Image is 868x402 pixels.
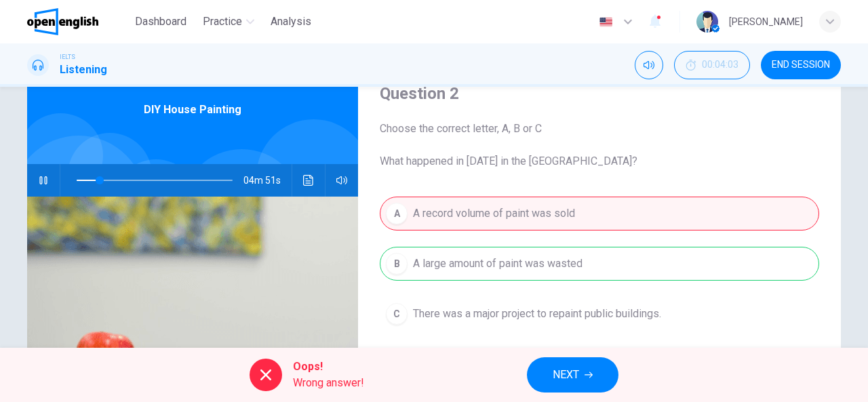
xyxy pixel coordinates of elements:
[729,14,803,30] div: [PERSON_NAME]
[298,164,319,197] button: Click to see the audio transcription
[674,51,750,79] div: Hide
[130,9,192,34] button: Dashboard
[293,359,364,375] span: Oops!
[135,14,186,30] span: Dashboard
[553,365,579,384] span: NEXT
[197,9,260,34] button: Practice
[243,164,292,197] span: 04m 51s
[674,51,750,79] button: 00:04:03
[271,14,311,30] span: Analysis
[702,60,738,71] span: 00:04:03
[144,102,241,118] span: DIY House Painting
[380,83,819,104] h4: Question 2
[696,11,718,33] img: Profile picture
[203,14,242,30] span: Practice
[27,8,98,35] img: OpenEnglish logo
[293,375,364,391] span: Wrong answer!
[772,60,830,71] span: END SESSION
[60,52,75,62] span: IELTS
[265,9,317,34] button: Analysis
[761,51,841,79] button: END SESSION
[597,17,614,27] img: en
[27,8,130,35] a: OpenEnglish logo
[380,121,819,169] span: Choose the correct letter, A, B or C What happened in [DATE] in the [GEOGRAPHIC_DATA]?
[60,62,107,78] h1: Listening
[527,357,618,393] button: NEXT
[635,51,663,79] div: Mute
